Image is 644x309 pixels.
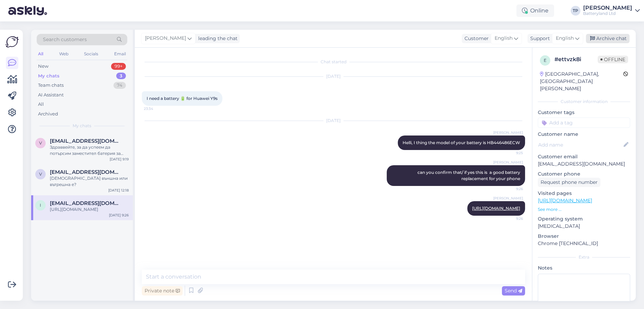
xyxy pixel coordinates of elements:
div: Archived [38,111,58,118]
span: isaacmanda043@gmail.com [50,200,122,206]
div: Extra [538,254,630,260]
span: 9:26 [497,186,523,191]
p: Customer tags [538,109,630,116]
div: [GEOGRAPHIC_DATA], [GEOGRAPHIC_DATA][PERSON_NAME] [540,71,623,92]
p: Customer phone [538,170,630,178]
a: [PERSON_NAME]Batteryland Ltd [583,5,640,16]
span: vanesahristeva7@gmail.com [50,138,122,144]
p: Notes [538,264,630,272]
div: Private note [142,286,183,296]
input: Add name [538,141,622,149]
span: English [556,35,574,42]
p: [EMAIL_ADDRESS][DOMAIN_NAME] [538,160,630,168]
div: [DATE] 9:19 [110,157,129,162]
a: [URL][DOMAIN_NAME] [538,197,592,204]
span: i [40,203,41,208]
p: Customer name [538,131,630,138]
span: v [39,171,42,177]
input: Add a tag [538,118,630,128]
span: [PERSON_NAME] [145,35,186,42]
div: Online [516,4,554,17]
div: Customer information [538,99,630,105]
p: Chrome [TECHNICAL_ID] [538,240,630,247]
div: TP [571,6,580,16]
div: 3 [116,73,126,79]
div: Team chats [38,82,64,89]
span: 23:34 [144,106,170,111]
span: vwvalko@abv.bg [50,169,122,175]
a: [URL][DOMAIN_NAME] [472,206,520,211]
span: [PERSON_NAME] [493,196,523,201]
div: Web [58,49,70,58]
div: Request phone number [538,178,600,187]
img: Askly Logo [6,35,19,48]
div: All [37,49,45,58]
span: e [544,58,546,63]
span: I need a battery 🔋 for Huawei Y9s [147,96,218,101]
div: [DATE] [142,118,525,124]
div: [DATE] 12:18 [108,188,129,193]
span: [PERSON_NAME] [493,160,523,165]
div: New [38,63,48,70]
span: 9:25 [497,150,523,156]
div: All [38,101,44,108]
span: [PERSON_NAME] [493,130,523,135]
span: Send [505,288,522,294]
span: Search customers [43,36,87,43]
div: My chats [38,73,59,79]
div: [PERSON_NAME] [583,5,632,11]
div: Chat started [142,59,525,65]
div: Customer [462,35,489,42]
span: Offline [598,56,628,63]
div: [URL][DOMAIN_NAME] [50,206,129,213]
div: # ettvzk8i [554,55,598,64]
div: AI Assistant [38,92,64,99]
p: Operating system [538,215,630,223]
div: leading the chat [195,35,238,42]
div: Здраввейте, за да успеем да потърсим заместител батерия за вашата прагосмукачка ще трабва да изва... [50,144,129,157]
p: Browser [538,233,630,240]
div: 74 [113,82,126,89]
span: 9:26 [497,216,523,221]
p: Customer email [538,153,630,160]
div: Archive chat [586,34,629,43]
span: My chats [73,123,91,129]
div: [DATE] 9:26 [109,213,129,218]
p: [MEDICAL_DATA] [538,223,630,230]
div: 99+ [111,63,126,70]
div: Socials [83,49,100,58]
div: [DEMOGRAPHIC_DATA] външна или вътрешна е? [50,175,129,188]
p: Visited pages [538,190,630,197]
span: can you confirm that/ if yes this is a good battery replacement for your phone [417,170,521,181]
p: See more ... [538,206,630,213]
span: Helli, I thing the model of your battery is HB446486ECW [403,140,520,145]
div: Batteryland Ltd [583,11,632,16]
div: Support [527,35,550,42]
span: English [495,35,513,42]
span: v [39,140,42,146]
div: [DATE] [142,73,525,79]
div: Email [113,49,127,58]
